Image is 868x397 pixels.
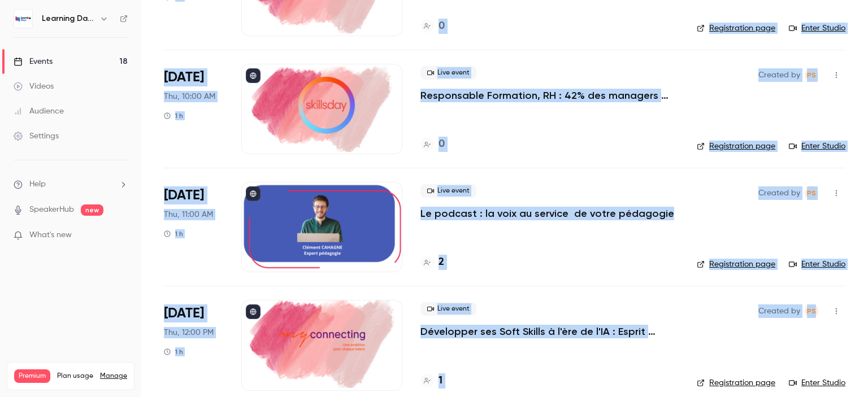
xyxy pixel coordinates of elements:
[807,186,816,200] span: PS
[81,204,103,216] span: new
[46,66,55,75] img: tab_domain_overview_orange.svg
[697,259,775,270] a: Registration page
[18,29,27,38] img: website_grey.svg
[29,204,74,216] a: SpeakerHub
[57,372,93,381] span: Plan usage
[29,178,46,190] span: Help
[164,91,215,102] span: Thu, 10:00 AM
[697,141,775,152] a: Registration page
[420,19,445,34] a: 0
[58,67,87,74] div: Domaine
[14,10,32,28] img: Learning Days
[439,373,442,389] h4: 1
[14,81,54,92] div: Videos
[164,229,183,238] div: 1 h
[439,19,445,34] h4: 0
[164,68,204,86] span: [DATE]
[420,137,445,152] a: 0
[697,377,775,389] a: Registration page
[758,304,800,318] span: Created by
[420,89,679,102] a: Responsable Formation, RH : 42% des managers vous ignorent. Que faites-vous ?
[420,184,476,198] span: Live event
[439,137,445,152] h4: 0
[420,373,442,389] a: 1
[29,29,128,38] div: Domaine: [DOMAIN_NAME]
[805,304,818,318] span: Prad Selvarajah
[758,68,800,82] span: Created by
[805,186,818,200] span: Prad Selvarajah
[789,377,845,389] a: Enter Studio
[141,67,173,74] div: Mots-clés
[164,64,223,154] div: Oct 9 Thu, 10:00 AM (Europe/Paris)
[14,178,128,190] li: help-dropdown-opener
[789,141,845,152] a: Enter Studio
[29,229,72,241] span: What's new
[807,68,816,82] span: PS
[807,304,816,318] span: PS
[14,369,50,383] span: Premium
[164,304,204,322] span: [DATE]
[805,68,818,82] span: Prad Selvarajah
[420,255,444,270] a: 2
[420,66,476,80] span: Live event
[128,66,137,75] img: tab_keywords_by_traffic_grey.svg
[164,347,183,356] div: 1 h
[164,186,204,204] span: [DATE]
[789,259,845,270] a: Enter Studio
[14,106,64,117] div: Audience
[789,23,845,34] a: Enter Studio
[697,23,775,34] a: Registration page
[420,207,674,220] a: Le podcast : la voix au service de votre pédagogie
[164,300,223,390] div: Oct 9 Thu, 12:00 PM (Europe/Paris)
[32,18,55,27] div: v 4.0.25
[100,372,127,381] a: Manage
[14,56,53,67] div: Events
[164,182,223,272] div: Oct 9 Thu, 11:00 AM (Europe/Paris)
[420,325,679,338] a: Développer ses Soft Skills à l'ère de l'IA : Esprit critique & IA
[18,18,27,27] img: logo_orange.svg
[114,230,128,241] iframe: Noticeable Trigger
[758,186,800,200] span: Created by
[420,302,476,316] span: Live event
[164,111,183,120] div: 1 h
[14,130,59,142] div: Settings
[164,327,214,338] span: Thu, 12:00 PM
[164,209,213,220] span: Thu, 11:00 AM
[439,255,444,270] h4: 2
[42,13,95,24] h6: Learning Days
